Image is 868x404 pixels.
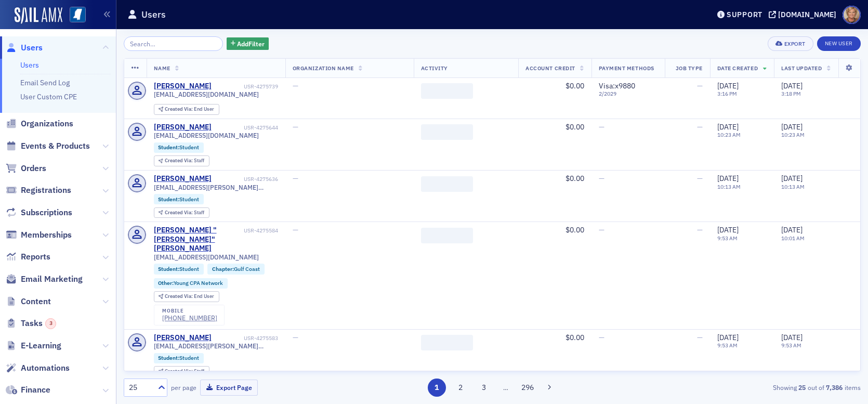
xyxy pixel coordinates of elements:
[154,174,212,184] a: [PERSON_NAME]
[21,251,50,263] span: Reports
[165,294,214,299] div: End User
[519,379,537,397] button: 296
[797,383,808,392] strong: 25
[293,333,298,342] span: —
[824,383,845,392] strong: 7,386
[421,228,473,243] span: ‌
[62,7,86,24] a: View Homepage
[451,379,469,397] button: 2
[154,253,259,261] span: [EMAIL_ADDRESS][DOMAIN_NAME]
[154,155,209,166] div: Created Via: Staff
[165,293,194,299] span: Created Via :
[158,196,179,203] span: Student :
[227,37,269,50] button: AddFilter
[244,227,278,234] div: USR-4275584
[781,90,801,97] time: 3:18 PM
[21,229,72,241] span: Memberships
[141,8,166,21] h1: Users
[45,318,56,329] div: 3
[6,251,50,263] a: Reports
[154,353,204,363] div: Student:
[565,225,584,234] span: $0.00
[21,207,72,218] span: Subscriptions
[421,83,473,99] span: ‌
[6,384,50,396] a: Finance
[165,368,194,374] span: Created Via :
[676,64,703,72] span: Job Type
[599,122,604,132] span: —
[162,308,217,314] div: mobile
[165,210,204,216] div: Staff
[717,183,741,190] time: 10:13 AM
[158,196,199,203] a: Student:Student
[727,10,762,19] div: Support
[15,7,62,24] img: SailAMX
[768,36,813,51] button: Export
[213,124,278,131] div: USR-4275644
[717,64,758,72] span: Date Created
[21,318,56,329] span: Tasks
[717,342,738,349] time: 9:53 AM
[717,174,739,183] span: [DATE]
[717,225,739,234] span: [DATE]
[154,366,209,377] div: Created Via: Staff
[843,6,861,24] span: Profile
[421,64,448,72] span: Activity
[6,362,70,374] a: Automations
[20,78,70,87] a: Email Send Log
[154,142,204,153] div: Student:
[158,266,199,272] a: Student:Student
[6,296,51,307] a: Content
[6,163,46,174] a: Orders
[421,335,473,350] span: ‌
[154,342,278,350] span: [EMAIL_ADDRESS][PERSON_NAME][DOMAIN_NAME]
[6,207,72,218] a: Subscriptions
[293,225,298,234] span: —
[6,118,73,129] a: Organizations
[475,379,493,397] button: 3
[154,82,212,91] a: [PERSON_NAME]
[154,278,228,289] div: Other:
[154,194,204,204] div: Student:
[525,64,575,72] span: Account Credit
[622,383,861,392] div: Showing out of items
[154,90,259,98] span: [EMAIL_ADDRESS][DOMAIN_NAME]
[171,383,196,392] label: per page
[599,81,635,90] span: Visa : x9880
[158,355,199,361] a: Student:Student
[599,225,604,234] span: —
[21,273,83,285] span: Email Marketing
[124,36,223,51] input: Search…
[781,183,805,190] time: 10:13 AM
[781,333,803,342] span: [DATE]
[293,81,298,90] span: —
[781,234,805,242] time: 10:01 AM
[165,106,194,112] span: Created Via :
[293,64,354,72] span: Organization Name
[154,184,278,191] span: [EMAIL_ADDRESS][PERSON_NAME][DOMAIN_NAME]
[599,174,604,183] span: —
[154,64,170,72] span: Name
[129,382,152,393] div: 25
[213,176,278,183] div: USR-4275636
[158,265,179,272] span: Student :
[6,318,56,329] a: Tasks3
[162,314,217,322] a: [PHONE_NUMBER]
[20,92,77,101] a: User Custom CPE
[421,176,473,192] span: ‌
[154,123,212,132] a: [PERSON_NAME]
[21,296,51,307] span: Content
[154,291,219,302] div: Created Via: End User
[158,144,179,151] span: Student :
[781,81,803,90] span: [DATE]
[697,81,703,90] span: —
[158,279,174,286] span: Other :
[781,131,805,138] time: 10:23 AM
[421,124,473,140] span: ‌
[6,273,83,285] a: Email Marketing
[717,234,738,242] time: 9:53 AM
[498,383,513,392] span: …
